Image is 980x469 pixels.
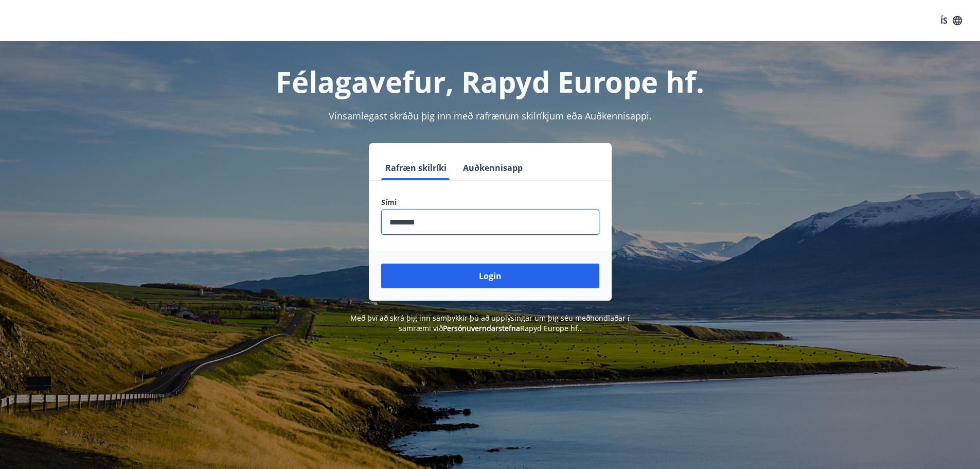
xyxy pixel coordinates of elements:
[459,155,527,180] button: Auðkennisapp
[935,11,968,30] button: ÍS
[381,264,599,288] button: Login
[443,323,520,333] a: Persónuverndarstefna
[329,110,652,122] span: Vinsamlegast skráðu þig inn með rafrænum skilríkjum eða Auðkennisappi.
[381,155,451,180] button: Rafræn skilríki
[381,197,599,207] label: Sími
[350,313,630,333] span: Með því að skrá þig inn samþykkir þú að upplýsingar um þig séu meðhöndlaðar í samræmi við Rapyd E...
[132,62,848,101] h1: Félagavefur, Rapyd Europe hf.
